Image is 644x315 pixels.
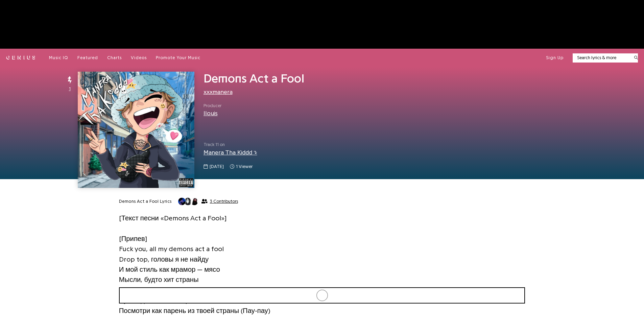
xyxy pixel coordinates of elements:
[204,72,304,84] span: Demons Act a Fool
[236,163,253,170] span: 1 viewer
[107,55,122,60] span: Charts
[156,55,200,61] a: Promote Your Music
[204,110,218,116] a: ​llouis
[573,54,630,61] input: Search lyrics & more
[107,55,122,61] a: Charts
[119,198,172,204] h2: Demons Act a Fool Lyrics
[131,55,147,60] span: Videos
[546,55,564,61] button: Sign Up
[131,55,147,61] a: Videos
[49,55,68,61] a: Music IQ
[204,89,233,95] a: xxxmanera
[69,86,71,92] span: 1
[178,197,238,205] button: 3 Contributors
[210,199,238,204] span: 3 Contributors
[204,102,221,109] span: Producer
[204,141,415,148] span: Track 11 on
[78,72,194,188] img: Cover art for Demons Act a Fool by xxxmanera
[156,55,200,60] span: Promote Your Music
[49,55,68,60] span: Music IQ
[210,163,224,170] span: [DATE]
[230,163,253,170] span: 1 viewer
[77,55,98,60] span: Featured
[204,149,257,155] a: Manera Tha Kiddd
[77,55,98,61] a: Featured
